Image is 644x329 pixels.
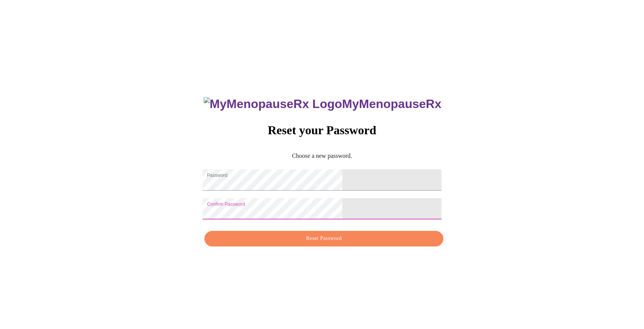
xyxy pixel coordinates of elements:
span: Reset Password [213,234,434,243]
h3: MyMenopauseRx [204,97,441,111]
img: MyMenopauseRx Logo [204,97,342,111]
h3: Reset your Password [203,123,441,137]
p: Choose a new password. [203,153,441,159]
button: Reset Password [204,231,443,246]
